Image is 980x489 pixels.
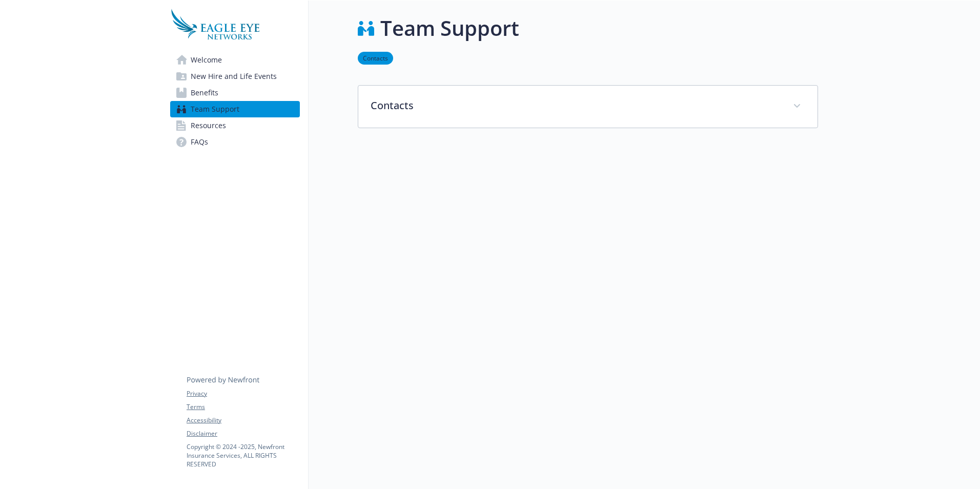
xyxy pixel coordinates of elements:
span: New Hire and Life Events [191,68,277,85]
p: Contacts [371,98,781,113]
a: New Hire and Life Events [170,68,300,85]
a: Contacts [358,53,393,63]
span: FAQs [191,134,208,150]
p: Copyright © 2024 - 2025 , Newfront Insurance Services, ALL RIGHTS RESERVED [187,442,299,468]
a: FAQs [170,134,300,150]
a: Accessibility [187,416,299,425]
a: Terms [187,402,299,412]
a: Disclaimer [187,429,299,438]
h1: Team Support [380,13,519,44]
a: Welcome [170,52,300,68]
a: Privacy [187,389,299,398]
span: Benefits [191,85,218,101]
div: Contacts [358,86,818,128]
a: Team Support [170,101,300,117]
span: Welcome [191,52,222,68]
a: Resources [170,117,300,134]
span: Team Support [191,101,239,117]
span: Resources [191,117,226,134]
a: Benefits [170,85,300,101]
